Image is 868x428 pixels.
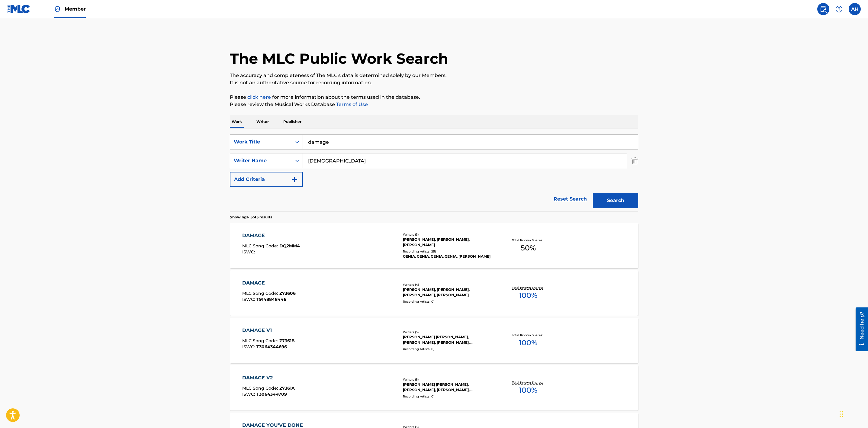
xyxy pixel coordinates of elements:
[403,282,494,287] div: Writers ( 4 )
[551,192,590,206] a: Reset Search
[279,338,295,343] span: Z7361B
[403,330,494,334] div: Writers ( 5 )
[230,172,303,187] button: Add Criteria
[256,344,287,349] span: T3064344696
[403,382,494,393] div: [PERSON_NAME] [PERSON_NAME], [PERSON_NAME], [PERSON_NAME], [PERSON_NAME], [PERSON_NAME]
[279,291,296,296] span: Z73606
[403,237,494,248] div: [PERSON_NAME], [PERSON_NAME], [PERSON_NAME]
[519,337,537,348] span: 100 %
[403,249,494,254] div: Recording Artists ( 25 )
[234,138,288,146] div: Work Title
[242,344,256,349] span: ISWC :
[519,290,537,301] span: 100 %
[279,385,295,391] span: Z7361A
[835,5,843,13] img: help
[632,153,638,168] img: Delete Criterion
[817,3,829,15] a: Public Search
[230,214,272,220] p: Showing 1 - 5 of 5 results
[256,391,287,397] span: T3064344709
[7,4,15,32] div: Need help?
[291,176,298,183] img: 9d2ae6d4665cec9f34b9.svg
[242,279,296,287] div: DAMAGE
[403,347,494,351] div: Recording Artists ( 0 )
[230,101,638,108] p: Please review the Musical Works Database
[593,193,638,208] button: Search
[403,377,494,382] div: Writers ( 5 )
[230,318,638,363] a: DAMAGE V1MLC Song Code:Z7361BISWC:T3064344696Writers (5)[PERSON_NAME] [PERSON_NAME], [PERSON_NAME...
[230,223,638,268] a: DAMAGEMLC Song Code:DQ2MM4ISWC:Writers (3)[PERSON_NAME], [PERSON_NAME], [PERSON_NAME]Recording Ar...
[242,232,300,239] div: DAMAGE
[820,5,827,13] img: search
[65,5,86,12] span: Member
[279,243,300,249] span: DQ2MM4
[403,232,494,237] div: Writers ( 3 )
[512,380,544,385] p: Total Known Shares:
[335,101,368,107] a: Terms of Use
[403,254,494,259] div: GENIA, GENIA, GENIA, GENIA, [PERSON_NAME]
[512,333,544,337] p: Total Known Shares:
[242,297,256,302] span: ISWC :
[7,5,31,13] img: MLC Logo
[230,365,638,410] a: DAMAGE V2MLC Song Code:Z7361AISWC:T3064344709Writers (5)[PERSON_NAME] [PERSON_NAME], [PERSON_NAME...
[242,249,256,255] span: ISWC :
[512,285,544,290] p: Total Known Shares:
[840,405,843,423] div: Drag
[281,115,303,128] p: Publisher
[54,5,61,13] img: Top Rightsholder
[230,79,638,86] p: It is not an authoritative source for recording information.
[521,243,536,253] span: 50 %
[234,157,288,164] div: Writer Name
[247,94,271,100] a: click here
[242,327,295,334] div: DAMAGE V1
[230,94,638,101] p: Please for more information about the terms used in the database.
[403,334,494,345] div: [PERSON_NAME] [PERSON_NAME], [PERSON_NAME], [PERSON_NAME], [PERSON_NAME], [PERSON_NAME]
[403,299,494,304] div: Recording Artists ( 0 )
[851,307,868,351] iframe: Resource Center
[242,338,279,343] span: MLC Song Code :
[838,399,868,428] iframe: Chat Widget
[403,394,494,399] div: Recording Artists ( 0 )
[242,374,295,381] div: DAMAGE V2
[833,3,845,15] div: Help
[242,385,279,391] span: MLC Song Code :
[256,297,286,302] span: T9148848446
[255,115,271,128] p: Writer
[242,243,279,249] span: MLC Song Code :
[230,72,638,79] p: The accuracy and completeness of The MLC's data is determined solely by our Members.
[230,270,638,316] a: DAMAGEMLC Song Code:Z73606ISWC:T9148848446Writers (4)[PERSON_NAME], [PERSON_NAME], [PERSON_NAME],...
[242,291,279,296] span: MLC Song Code :
[230,115,244,128] p: Work
[519,385,537,396] span: 100 %
[242,391,256,397] span: ISWC :
[403,287,494,298] div: [PERSON_NAME], [PERSON_NAME], [PERSON_NAME], [PERSON_NAME]
[230,134,638,211] form: Search Form
[512,238,544,243] p: Total Known Shares:
[230,50,448,68] h1: The MLC Public Work Search
[849,3,861,15] div: User Menu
